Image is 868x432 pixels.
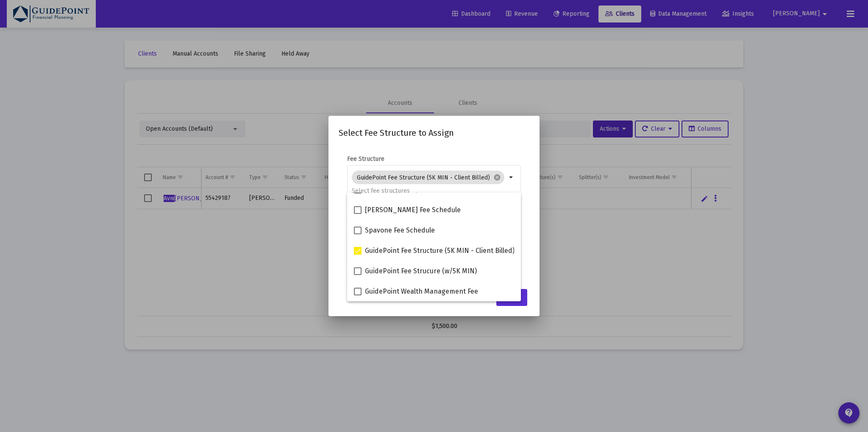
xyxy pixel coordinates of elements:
[352,188,506,194] input: Select fee structures
[493,174,501,181] mat-icon: cancel
[365,205,461,215] span: [PERSON_NAME] Fee Schedule
[339,126,529,140] h2: Select Fee Structure to Assign
[506,172,517,182] mat-icon: arrow_drop_down
[347,155,384,163] label: Fee Structure
[365,225,435,236] span: Spavone Fee Schedule
[365,246,515,256] span: GuidePoint Fee Structure (5K MIN - Client Billed)
[352,171,504,184] mat-chip: GuidePoint Fee Structure (5K MIN - Client Billed)
[365,266,477,276] span: GuidePoint Fee Strucure (w/5K MIN)
[352,169,506,196] mat-chip-list: Selection
[365,286,478,297] span: GuidePoint Wealth Management Fee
